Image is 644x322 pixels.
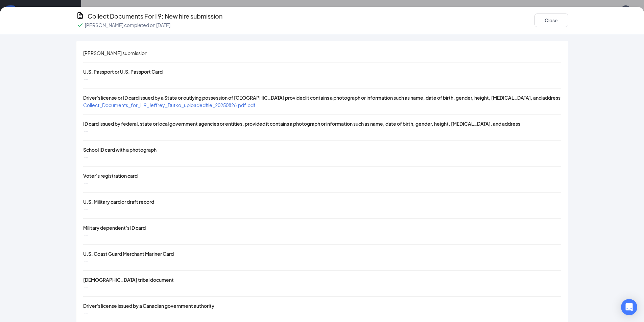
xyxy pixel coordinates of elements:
span: School ID card with a photograph [83,147,157,153]
p: [PERSON_NAME] completed on [DATE] [85,22,170,28]
span: -- [83,310,88,316]
span: [PERSON_NAME] submission [83,50,147,56]
button: Close [534,14,568,27]
h4: Collect Documents For I 9: New hire submission [88,11,222,21]
span: -- [83,284,88,290]
span: Driver's license issued by a Canadian government authority [83,303,214,309]
span: U.S. Passport or U.S. Passport Card [83,69,163,75]
span: U.S. Coast Guard Merchant Mariner Card [83,251,174,257]
span: -- [83,154,88,160]
span: Driver's license or ID card issued by a State or outlying possession of [GEOGRAPHIC_DATA] provide... [83,95,560,101]
div: Open Intercom Messenger [621,299,637,315]
span: -- [83,180,88,186]
span: -- [83,258,88,264]
svg: Checkmark [76,21,84,29]
span: Voter's registration card [83,173,138,179]
a: Collect_Documents_for_i-9_Jeffrey_Dutko_uploadedfile_20250826.pdf.pdf [83,102,256,108]
span: [DEMOGRAPHIC_DATA] tribal document [83,277,174,283]
span: -- [83,76,88,82]
span: U.S. Military card or draft record [83,199,154,205]
span: Military dependent's ID card [83,225,146,231]
svg: CustomFormIcon [76,11,84,20]
span: -- [83,206,88,212]
span: -- [83,128,88,134]
span: ID card issued by federal, state or local government agencies or entities, provided it contains a... [83,121,520,127]
span: -- [83,232,88,238]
